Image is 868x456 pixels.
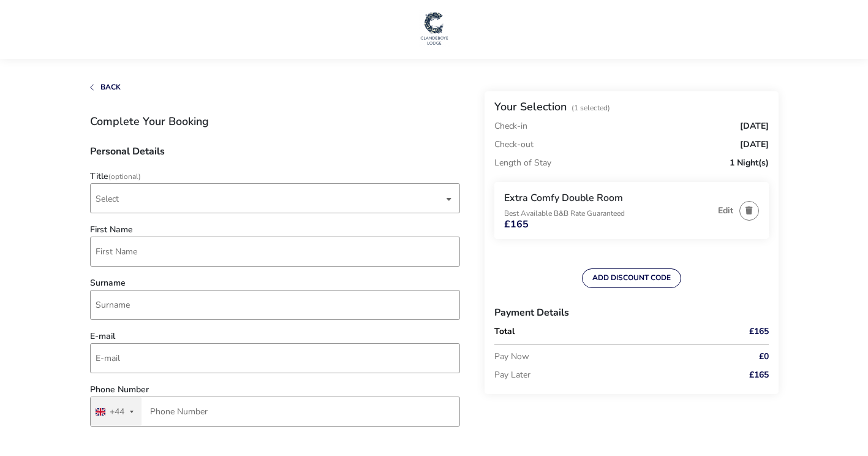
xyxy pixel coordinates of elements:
span: Back [100,82,121,92]
label: First Name [90,226,133,234]
p: Pay Later [494,366,714,384]
span: £165 [504,219,529,229]
p: Pay Now [494,348,714,366]
span: £165 [749,371,769,379]
label: Phone Number [90,386,149,394]
input: firstName [90,237,460,267]
label: Surname [90,279,126,287]
span: (1 Selected) [572,103,610,113]
p-dropdown: Title [90,193,460,205]
span: £0 [759,352,769,361]
span: [DATE] [740,140,769,149]
p: Length of Stay [494,154,551,172]
span: (Optional) [108,172,141,181]
button: Edit [718,206,733,215]
span: Select [96,184,443,213]
p: Check-out [494,135,534,154]
span: 1 Night(s) [730,159,769,167]
button: Back [90,83,121,91]
p: Check-in [494,122,527,131]
div: +44 [110,408,124,416]
h1: Complete Your Booking [90,116,460,127]
button: Selected country [91,397,142,426]
h3: Payment Details [494,298,769,327]
span: [DATE] [740,122,769,131]
h3: Extra Comfy Double Room [504,192,712,205]
input: email [90,343,460,373]
input: Phone Number [90,397,460,427]
div: dropdown trigger [446,187,452,211]
button: ADD DISCOUNT CODE [582,268,681,288]
p: Best Available B&B Rate Guaranteed [504,210,712,217]
span: Select [96,193,119,205]
label: Title [90,172,141,181]
h3: Personal Details [90,146,460,166]
h2: Your Selection [494,99,567,114]
p: Total [494,327,714,336]
input: surname [90,290,460,320]
label: E-mail [90,332,115,341]
span: £165 [749,327,769,336]
img: Main Website [419,10,450,47]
